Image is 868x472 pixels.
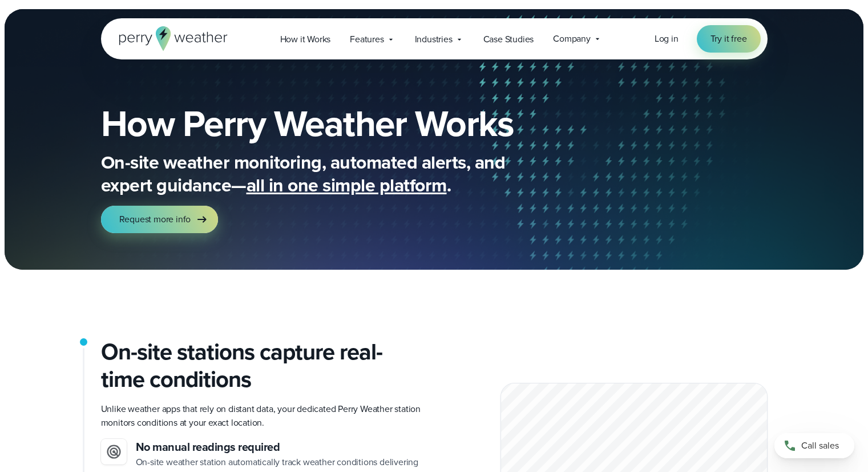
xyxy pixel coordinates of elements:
[101,402,425,430] p: Unlike weather apps that rely on distant data, your dedicated Perry Weather station monitors cond...
[801,439,839,453] span: Call sales
[553,32,591,46] span: Company
[101,338,425,393] h2: On-site stations capture real-time conditions
[350,33,383,46] span: Features
[280,33,331,46] span: How it Works
[655,32,679,46] a: Log in
[101,151,558,197] p: On-site weather monitoring, automated alerts, and expert guidance— .
[271,27,341,51] a: How it Works
[119,213,191,226] span: Request more info
[483,33,534,46] span: Case Studies
[101,206,219,233] a: Request more info
[774,433,854,458] a: Call sales
[136,439,425,455] h3: No manual readings required
[710,32,747,46] span: Try it free
[247,171,447,199] span: all in one simple platform
[415,33,453,46] span: Industries
[697,25,761,53] a: Try it free
[474,27,544,51] a: Case Studies
[655,32,679,45] span: Log in
[101,105,596,142] h1: How Perry Weather Works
